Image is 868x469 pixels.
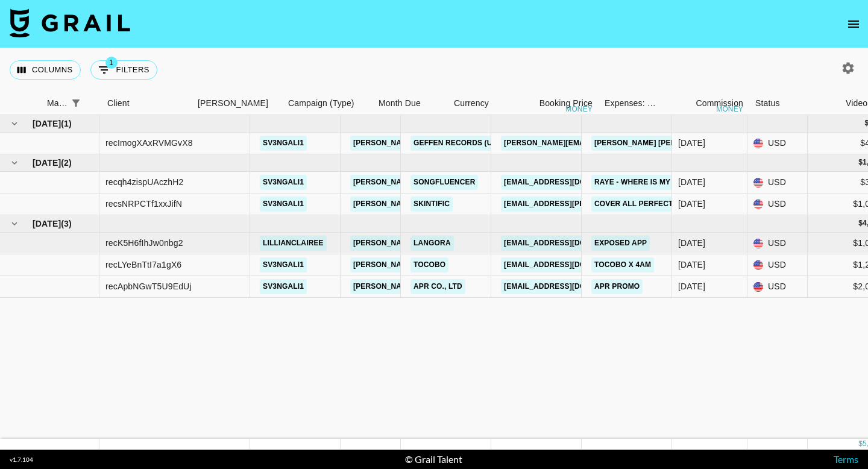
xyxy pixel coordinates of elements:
[749,92,840,115] div: Status
[410,197,453,212] a: SKINTIFIC
[858,157,863,168] div: $
[260,136,307,151] a: sv3ngali1
[350,175,547,190] a: [PERSON_NAME][EMAIL_ADDRESS][DOMAIN_NAME]
[105,198,182,210] div: recsNRPCTf1xxJifN
[350,236,547,251] a: [PERSON_NAME][EMAIL_ADDRESS][DOMAIN_NAME]
[448,92,508,115] div: Currency
[501,197,697,212] a: [EMAIL_ADDRESS][PERSON_NAME][DOMAIN_NAME]
[107,92,130,115] div: Client
[501,136,759,151] a: [PERSON_NAME][EMAIL_ADDRESS][PERSON_NAME][DOMAIN_NAME]
[10,60,81,80] button: Select columns
[260,279,307,294] a: sv3ngali1
[61,118,72,130] span: ( 1 )
[6,115,23,132] button: hide children
[565,105,593,113] div: money
[716,105,743,113] div: money
[591,236,650,251] a: Exposed app
[591,197,712,212] a: Cover All Perfect Cushion
[501,236,636,251] a: [EMAIL_ADDRESS][DOMAIN_NAME]
[68,95,84,112] div: 1 active filter
[678,137,705,149] div: Oct '25
[696,92,743,115] div: Commission
[501,175,636,190] a: [EMAIL_ADDRESS][DOMAIN_NAME]
[678,237,705,249] div: Aug '25
[858,218,863,228] div: $
[47,92,68,115] div: Manager
[591,257,654,272] a: TOCOBO X 4AM
[105,280,192,292] div: recApbNGwT5U9EdUj
[410,236,454,251] a: Langora
[410,279,465,294] a: APR Co., Ltd
[192,92,282,115] div: Booker
[6,154,23,171] button: hide children
[755,92,780,115] div: Status
[260,197,307,212] a: sv3ngali1
[678,198,705,210] div: Sep '25
[61,157,72,169] span: ( 2 )
[591,136,799,151] a: [PERSON_NAME] [PERSON_NAME] "Let Me Love You"
[678,176,705,188] div: Sep '25
[747,276,808,298] div: USD
[105,137,193,149] div: recImogXAxRVMGvX8
[841,12,866,36] button: open drawer
[350,197,547,212] a: [PERSON_NAME][EMAIL_ADDRESS][DOMAIN_NAME]
[747,133,808,154] div: USD
[410,136,561,151] a: Geffen Records (Universal Music)
[410,175,478,190] a: Songfluencer
[350,279,547,294] a: [PERSON_NAME][EMAIL_ADDRESS][DOMAIN_NAME]
[410,257,448,272] a: TOCOBO
[501,279,636,294] a: [EMAIL_ADDRESS][DOMAIN_NAME]
[591,175,736,190] a: RAYE - Where Is My Husband (6312)
[379,92,421,115] div: Month Due
[350,257,547,272] a: [PERSON_NAME][EMAIL_ADDRESS][DOMAIN_NAME]
[405,453,462,465] div: © Grail Talent
[33,118,61,130] span: [DATE]
[41,92,101,115] div: Manager
[599,92,659,115] div: Expenses: Remove Commission?
[501,257,636,272] a: [EMAIL_ADDRESS][DOMAIN_NAME]
[373,92,448,115] div: Month Due
[105,259,181,271] div: recLYeBnTtI7a1gX6
[858,439,863,449] div: $
[288,92,354,115] div: Campaign (Type)
[90,60,157,80] button: Show filters
[605,92,656,115] div: Expenses: Remove Commission?
[747,172,808,194] div: USD
[105,237,183,249] div: recK5H6fIhJw0nbg2
[10,8,130,37] img: Grail Talent
[101,92,192,115] div: Client
[260,236,327,251] a: lillianclairee
[539,92,593,115] div: Booking Price
[10,456,33,464] div: v 1.7.104
[84,95,101,112] button: Sort
[454,92,489,115] div: Currency
[61,218,72,230] span: ( 3 )
[747,254,808,276] div: USD
[678,280,705,292] div: Aug '25
[105,57,118,69] span: 1
[6,215,23,232] button: hide children
[260,175,307,190] a: sv3ngali1
[105,176,183,188] div: recqh4zispUAczhH2
[68,95,84,112] button: Show filters
[678,259,705,271] div: Aug '25
[350,136,547,151] a: [PERSON_NAME][EMAIL_ADDRESS][DOMAIN_NAME]
[282,92,373,115] div: Campaign (Type)
[591,279,643,294] a: APR Promo
[33,157,61,169] span: [DATE]
[260,257,307,272] a: sv3ngali1
[834,453,858,465] a: Terms
[747,194,808,215] div: USD
[747,233,808,254] div: USD
[198,92,268,115] div: [PERSON_NAME]
[33,218,61,230] span: [DATE]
